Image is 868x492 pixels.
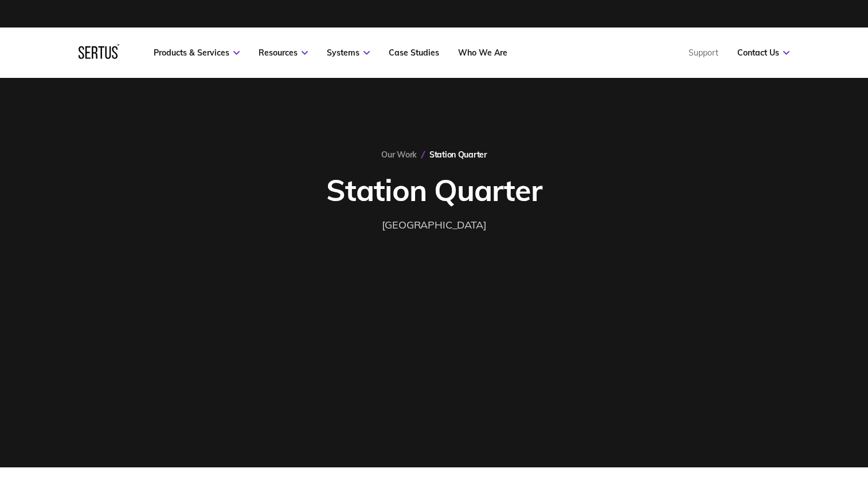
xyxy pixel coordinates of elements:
[154,48,240,58] a: Products & Services
[382,217,487,234] div: [GEOGRAPHIC_DATA]
[389,48,439,58] a: Case Studies
[259,48,308,58] a: Resources
[327,48,370,58] a: Systems
[458,48,507,58] a: Who We Are
[381,149,417,160] a: Our Work
[737,48,789,58] a: Contact Us
[326,171,541,208] h1: Station Quarter
[689,48,718,58] a: Support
